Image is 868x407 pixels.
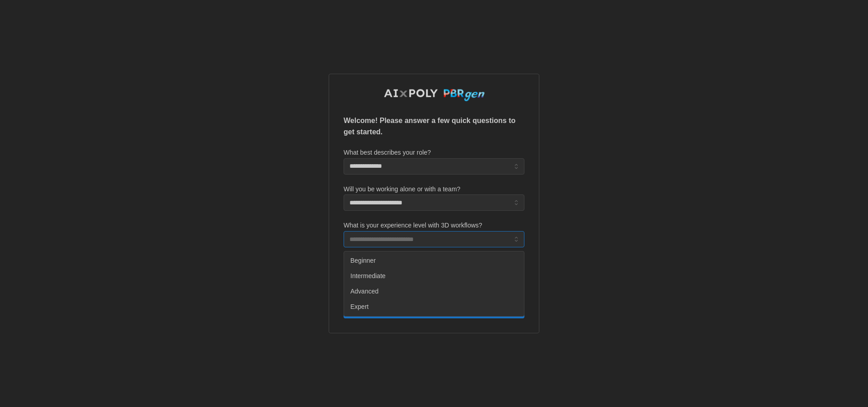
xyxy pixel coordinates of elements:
[350,271,386,281] span: Intermediate
[350,302,368,312] span: Expert
[350,256,376,266] span: Beginner
[344,221,482,231] label: What is your experience level with 3D workflows?
[350,287,378,297] span: Advanced
[383,89,485,102] img: AIxPoly PBRgen
[344,115,524,138] p: Welcome! Please answer a few quick questions to get started.
[344,185,460,194] label: Will you be working alone or with a team?
[344,148,431,158] label: What best describes your role?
